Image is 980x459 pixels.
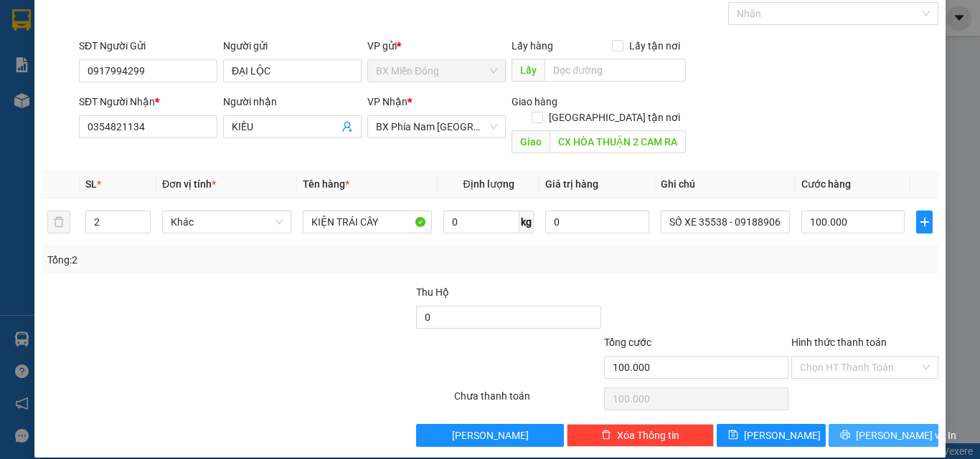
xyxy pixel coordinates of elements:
input: VD: Bàn, Ghế [303,211,432,233]
label: Hình thức thanh toán [791,337,887,348]
div: Người nhận [223,94,362,110]
span: Cước hàng [801,178,851,190]
span: save [728,430,738,441]
span: Giá trị hàng [545,178,598,190]
button: printer[PERSON_NAME] và In [829,424,938,447]
div: VP gửi [367,38,506,54]
input: Dọc đường [545,59,686,82]
span: BX Phía Nam Nha Trang [376,116,497,137]
span: SL [85,178,97,190]
li: Cúc Tùng [7,7,208,34]
button: [PERSON_NAME] [416,424,563,447]
span: [PERSON_NAME] [744,427,821,443]
input: 0 [545,211,649,233]
button: deleteXóa Thông tin [567,424,714,447]
span: environment [7,79,17,90]
span: Lấy [512,59,545,82]
span: printer [840,430,850,441]
div: Người gửi [223,38,362,54]
span: [GEOGRAPHIC_DATA] tận nơi [543,110,686,125]
div: Tổng: 2 [47,252,380,268]
span: Giao hàng [512,96,557,107]
span: VP Nhận [367,96,407,107]
span: Lấy hàng [512,40,553,52]
span: Lấy tận nơi [623,38,686,54]
span: Tên hàng [303,178,349,190]
li: VP BX Miền Đông [7,61,99,77]
span: [PERSON_NAME] [452,427,529,443]
input: Dọc đường [550,130,686,153]
span: Giao [512,130,550,153]
span: [PERSON_NAME] và In [856,427,956,443]
span: Khác [171,211,283,233]
div: SĐT Người Gửi [79,38,217,54]
button: plus [916,211,933,233]
span: user-add [341,121,353,132]
span: Thu Hộ [416,286,449,298]
li: VP VP [GEOGRAPHIC_DATA] xe Limousine [99,61,191,108]
span: Đơn vị tính [162,178,216,190]
span: Xóa Thông tin [617,427,679,443]
div: SĐT Người Nhận [79,94,217,110]
div: Chưa thanh toán [453,388,603,413]
span: delete [601,430,611,441]
span: Tổng cước [604,337,651,348]
b: 339 Đinh Bộ Lĩnh, P26 [7,79,75,106]
span: Định lượng [463,178,514,190]
button: delete [47,211,70,233]
span: kg [519,211,534,233]
span: plus [917,216,932,228]
th: Ghi chú [655,170,796,198]
button: save[PERSON_NAME] [717,424,826,447]
span: BX Miền Đông [376,60,497,82]
input: Ghi Chú [661,211,790,233]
